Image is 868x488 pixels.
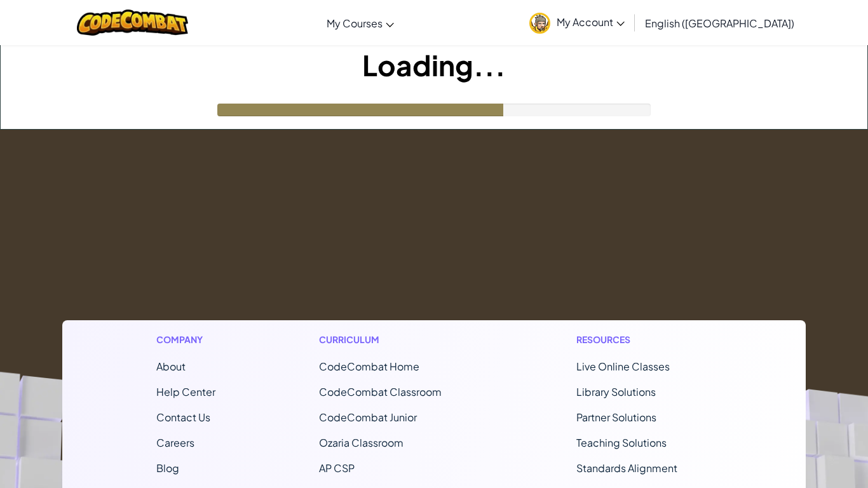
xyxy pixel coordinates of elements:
h1: Curriculum [319,333,473,346]
img: CodeCombat logo [77,10,188,36]
span: My Courses [327,17,383,30]
a: About [156,360,186,373]
a: Partner Solutions [576,410,656,424]
a: Help Center [156,385,215,398]
a: CodeCombat Classroom [319,385,442,398]
a: Careers [156,436,194,449]
span: English ([GEOGRAPHIC_DATA]) [645,17,794,30]
a: English ([GEOGRAPHIC_DATA]) [639,6,801,40]
a: Standards Alignment [576,461,677,475]
span: My Account [557,15,625,29]
a: Teaching Solutions [576,436,667,449]
h1: Company [156,333,215,346]
a: CodeCombat Junior [319,410,417,424]
a: Live Online Classes [576,360,670,373]
a: My Account [523,3,631,43]
h1: Resources [576,333,712,346]
a: Ozaria Classroom [319,436,403,449]
a: AP CSP [319,461,355,475]
a: Library Solutions [576,385,656,398]
span: CodeCombat Home [319,360,419,373]
img: avatar [529,13,550,34]
a: Blog [156,461,179,475]
h1: Loading... [1,45,867,85]
span: Contact Us [156,410,210,424]
a: My Courses [320,6,400,40]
